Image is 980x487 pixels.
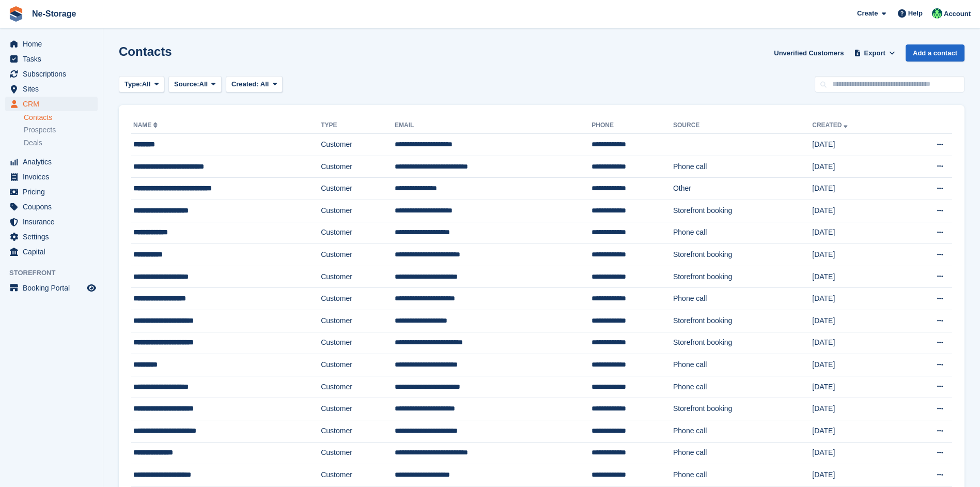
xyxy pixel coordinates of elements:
[812,420,901,442] td: [DATE]
[174,79,199,89] span: Source:
[673,464,812,486] td: Phone call
[673,156,812,178] td: Phone call
[857,8,878,19] span: Create
[23,245,85,259] span: Capital
[168,76,222,93] button: Source: All
[125,79,142,89] span: Type:
[812,121,850,129] a: Created
[944,9,971,19] span: Account
[812,442,901,464] td: [DATE]
[852,44,897,62] button: Export
[5,245,98,259] a: menu
[812,222,901,244] td: [DATE]
[321,332,395,354] td: Customer
[24,113,98,123] a: Contacts
[23,215,85,229] span: Insurance
[812,266,901,288] td: [DATE]
[321,266,395,288] td: Customer
[9,268,103,278] span: Storefront
[231,80,259,88] span: Created:
[321,354,395,376] td: Customer
[770,44,848,62] a: Unverified Customers
[28,5,80,22] a: Ne-Storage
[673,354,812,376] td: Phone call
[23,67,85,81] span: Subscriptions
[908,8,923,19] span: Help
[24,138,42,148] span: Deals
[23,97,85,111] span: CRM
[321,200,395,222] td: Customer
[673,310,812,332] td: Storefront booking
[812,398,901,420] td: [DATE]
[321,156,395,178] td: Customer
[5,200,98,214] a: menu
[8,6,24,22] img: stora-icon-8386f47178a22dfd0bd8f6a31ec36ba5ce8667c1dd55bd0f319d3a0aa187defe.svg
[812,156,901,178] td: [DATE]
[23,200,85,214] span: Coupons
[5,215,98,229] a: menu
[932,8,942,19] img: Jay Johal
[673,178,812,200] td: Other
[592,117,673,134] th: Phone
[5,155,98,169] a: menu
[906,44,965,62] a: Add a contact
[321,178,395,200] td: Customer
[673,222,812,244] td: Phone call
[5,37,98,51] a: menu
[673,376,812,398] td: Phone call
[321,310,395,332] td: Customer
[812,376,901,398] td: [DATE]
[5,97,98,111] a: menu
[5,230,98,244] a: menu
[23,52,85,66] span: Tasks
[85,282,98,294] a: Preview store
[23,230,85,244] span: Settings
[812,332,901,354] td: [DATE]
[5,52,98,66] a: menu
[812,354,901,376] td: [DATE]
[673,288,812,310] td: Phone call
[5,67,98,81] a: menu
[119,76,164,93] button: Type: All
[321,420,395,442] td: Customer
[673,442,812,464] td: Phone call
[133,121,160,129] a: Name
[5,281,98,295] a: menu
[5,82,98,96] a: menu
[5,170,98,184] a: menu
[23,185,85,199] span: Pricing
[673,332,812,354] td: Storefront booking
[23,281,85,295] span: Booking Portal
[24,125,98,135] a: Prospects
[5,185,98,199] a: menu
[321,442,395,464] td: Customer
[23,37,85,51] span: Home
[321,117,395,134] th: Type
[226,76,283,93] button: Created: All
[673,200,812,222] td: Storefront booking
[142,79,151,89] span: All
[812,134,901,156] td: [DATE]
[23,82,85,96] span: Sites
[812,244,901,266] td: [DATE]
[23,155,85,169] span: Analytics
[812,178,901,200] td: [DATE]
[260,80,269,88] span: All
[321,398,395,420] td: Customer
[321,288,395,310] td: Customer
[321,222,395,244] td: Customer
[24,138,98,148] a: Deals
[673,398,812,420] td: Storefront booking
[673,266,812,288] td: Storefront booking
[864,48,885,58] span: Export
[321,244,395,266] td: Customer
[199,79,208,89] span: All
[321,464,395,486] td: Customer
[24,125,56,135] span: Prospects
[673,117,812,134] th: Source
[812,288,901,310] td: [DATE]
[812,310,901,332] td: [DATE]
[812,200,901,222] td: [DATE]
[812,464,901,486] td: [DATE]
[119,44,172,58] h1: Contacts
